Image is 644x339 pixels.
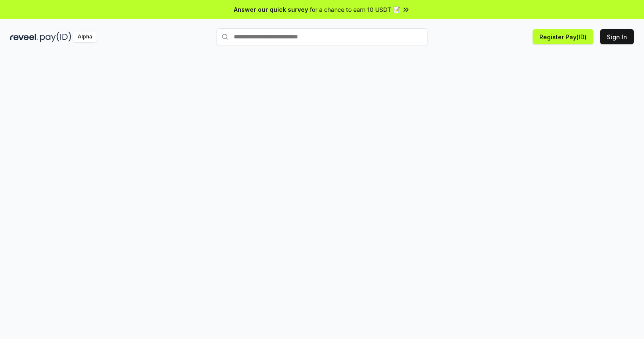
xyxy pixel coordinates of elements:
[533,29,593,44] button: Register Pay(ID)
[600,29,634,44] button: Sign In
[234,5,308,14] span: Answer our quick survey
[310,5,400,14] span: for a chance to earn 10 USDT 📝
[73,32,97,42] div: Alpha
[40,32,71,42] img: pay_id
[10,32,38,42] img: reveel_dark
